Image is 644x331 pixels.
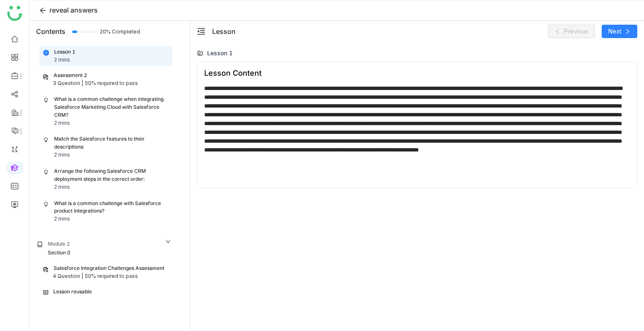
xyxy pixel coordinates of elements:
[212,26,236,36] div: Lesson
[54,72,87,80] div: Assessment 2
[53,288,92,296] div: Lesson reusable
[43,267,49,272] img: assessment.svg
[31,234,177,263] div: Module 2Section 0
[54,95,169,119] div: What is a common challenge when integrating Salesforce Marketing Cloud with Salesforce CRM?
[197,27,205,36] button: menu-fold
[43,97,49,103] img: knowledge_check.svg
[53,272,83,280] div: 4 Question |
[207,49,233,57] div: Lesson 1
[54,215,70,223] div: 2 mins
[43,290,48,295] img: lesson.svg
[85,80,138,87] div: 50% required to pass
[43,201,49,207] img: knowledge_check.svg
[100,29,110,34] span: 20% Completed
[54,56,70,64] div: 2 mins
[548,25,595,38] button: Previous
[54,151,70,159] div: 2 mins
[602,25,637,38] button: Next
[54,264,164,272] div: Salesforce Integration Challenges Assessment
[43,169,49,175] img: knowledge_check.svg
[54,167,169,183] div: Arrange the following Salesforce CRM deployment steps in the correct order:
[43,137,49,143] img: knowledge_check.svg
[53,80,83,87] div: 3 Question |
[43,74,49,80] img: assessment.svg
[36,26,65,36] div: Contents
[7,6,22,21] img: logo
[204,69,262,77] div: Lesson Content
[197,50,203,56] img: lms-folder.svg
[54,119,70,127] div: 2 mins
[608,27,621,36] span: Next
[49,6,98,14] span: reveal answers
[48,249,70,257] div: Section 0
[85,272,138,280] div: 50% required to pass
[54,48,75,56] div: Lesson 1
[54,135,169,151] div: Match the Salesforce features to their descriptions:
[54,200,169,216] div: What is a common challenge with Salesforce product integrations?
[54,183,70,191] div: 2 mins
[48,240,70,248] div: Module 2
